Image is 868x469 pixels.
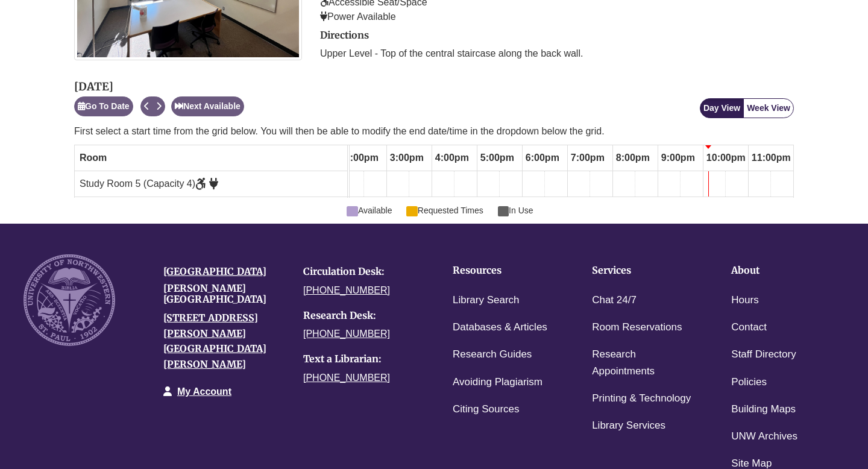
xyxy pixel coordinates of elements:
[703,148,749,168] span: 10:00pm
[303,354,425,365] h4: Text a Librarian:
[731,428,797,445] a: UNW Archives
[453,265,555,276] h4: Resources
[592,417,665,435] a: Library Services
[453,292,520,309] a: Library Search
[347,204,392,217] span: Available
[731,374,767,391] a: Policies
[74,96,133,116] button: Go To Date
[700,98,744,118] button: Day View
[731,265,833,276] h4: About
[80,153,107,163] span: Room
[80,178,218,189] span: Study Room 5 (Capacity 4)
[171,96,244,116] button: Next Available
[342,148,382,168] span: 2:00pm
[658,148,698,168] span: 9:00pm
[453,374,542,391] a: Avoiding Plagiarism
[523,148,562,168] span: 6:00pm
[74,124,794,139] p: First select a start time from the grid below. You will then be able to modify the end date/time ...
[731,292,758,309] a: Hours
[592,265,694,276] h4: Services
[432,148,472,168] span: 4:00pm
[177,386,231,397] a: My Account
[320,30,794,61] div: directions
[320,46,794,61] p: Upper Level - Top of the central staircase along the back wall.
[153,96,165,116] button: Next
[387,148,427,168] span: 3:00pm
[140,96,153,116] button: Previous
[731,346,796,364] a: Staff Directory
[743,98,794,118] button: Week View
[303,310,425,321] h4: Research Desk:
[453,346,532,364] a: Research Guides
[731,319,767,336] a: Contact
[406,204,483,217] span: Requested Times
[303,373,390,383] a: [PHONE_NUMBER]
[163,265,266,277] a: [GEOGRAPHIC_DATA]
[74,81,244,93] h2: [DATE]
[592,292,637,309] a: Chat 24/7
[592,319,682,336] a: Room Reservations
[498,204,533,217] span: In Use
[163,312,266,370] a: [STREET_ADDRESS][PERSON_NAME][GEOGRAPHIC_DATA][PERSON_NAME]
[320,30,794,41] h2: Directions
[303,266,425,277] h4: Circulation Desk:
[163,283,285,304] h4: [PERSON_NAME][GEOGRAPHIC_DATA]
[453,319,547,336] a: Databases & Articles
[568,148,608,168] span: 7:00pm
[477,148,517,168] span: 5:00pm
[24,254,115,346] img: UNW seal
[303,285,390,295] a: [PHONE_NUMBER]
[453,401,520,418] a: Citing Sources
[613,148,653,168] span: 8:00pm
[303,329,390,339] a: [PHONE_NUMBER]
[731,401,796,418] a: Building Maps
[592,390,691,408] a: Printing & Technology
[749,148,794,168] span: 11:00pm
[592,346,694,380] a: Research Appointments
